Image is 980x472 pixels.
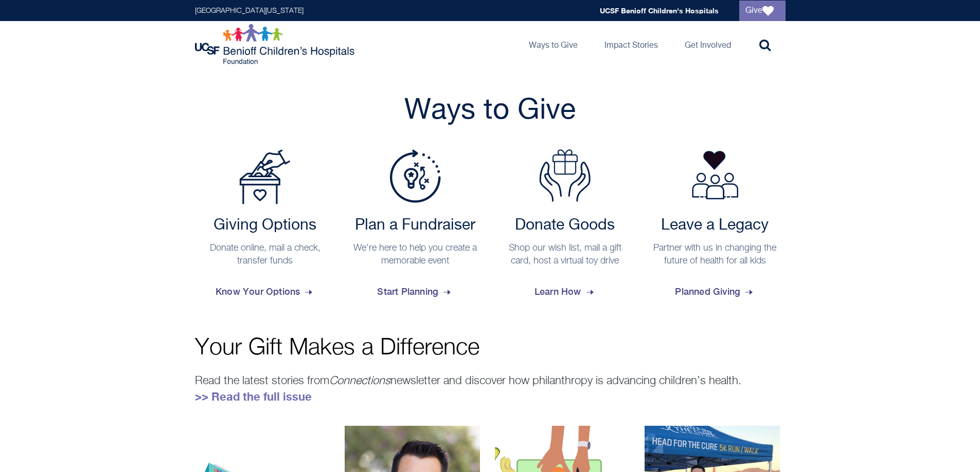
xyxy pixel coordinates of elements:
[350,242,480,268] p: We're here to help you create a memorable event
[675,278,755,306] span: Planned Giving
[739,1,786,21] a: Give
[495,149,636,306] a: Donate Goods Donate Goods Shop our wish list, mail a gift card, host a virtual toy drive Learn How
[676,21,739,67] a: Get Involved
[650,242,780,268] p: Partner with us in changing the future of health for all kids
[195,93,786,129] h2: Ways to Give
[200,242,331,268] p: Donate online, mail a check, transfer funds
[195,7,304,14] a: [GEOGRAPHIC_DATA][US_STATE]
[345,149,486,306] a: Plan a Fundraiser Plan a Fundraiser We're here to help you create a memorable event Start Planning
[389,149,441,203] img: Plan a Fundraiser
[521,21,586,67] a: Ways to Give
[645,149,786,306] a: Leave a Legacy Partner with us in changing the future of health for all kids Planned Giving
[329,375,390,387] em: Connections
[539,149,591,202] img: Donate Goods
[650,216,780,235] h2: Leave a Legacy
[195,336,786,360] p: Your Gift Makes a Difference
[239,149,291,204] img: Payment Options
[500,216,631,235] h2: Donate Goods
[377,278,453,306] span: Start Planning
[534,278,596,306] span: Learn How
[195,24,357,65] img: Logo for UCSF Benioff Children's Hospitals Foundation
[195,372,786,405] p: Read the latest stories from newsletter and discover how philanthropy is advancing children’s hea...
[200,216,331,235] h2: Giving Options
[195,149,336,306] a: Payment Options Giving Options Donate online, mail a check, transfer funds Know Your Options
[350,216,480,235] h2: Plan a Fundraiser
[500,242,631,268] p: Shop our wish list, mail a gift card, host a virtual toy drive
[195,390,312,403] a: >> Read the full issue
[596,21,666,67] a: Impact Stories
[216,278,314,306] span: Know Your Options
[600,6,719,15] a: UCSF Benioff Children's Hospitals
